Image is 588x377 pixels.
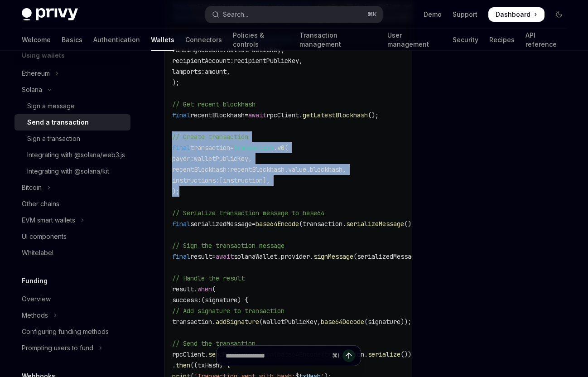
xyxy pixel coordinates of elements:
span: solanaWallet.provider. [234,252,313,261]
span: : [227,165,230,174]
span: addSignature [216,318,259,326]
button: Toggle Ethereum section [14,65,130,82]
a: Overview [14,291,130,307]
button: Send message [342,349,355,362]
span: : [230,57,234,65]
button: Toggle Prompting users to fund section [14,340,130,356]
span: (signature)); [364,318,411,326]
a: Send a transaction [14,114,130,130]
div: Bitcoin [22,182,42,193]
span: final [172,252,190,261]
span: recipientPublicKey, [234,57,303,65]
span: base64Decode [321,318,364,326]
span: walletPublicKey, [194,155,252,163]
a: Connectors [185,29,222,51]
span: ( [212,285,216,293]
a: Wallets [151,29,174,51]
span: // Get recent blockhash [172,100,255,108]
button: Toggle Bitcoin section [14,179,130,196]
div: Integrating with @solana/web3.js [27,150,125,160]
a: Sign a transaction [14,130,130,147]
span: final [172,220,190,228]
span: : [198,296,201,304]
span: : [216,176,219,184]
span: v0 [277,144,284,152]
span: result. [172,285,198,293]
span: // Create transaction [172,133,248,141]
span: rpcClient. [266,111,303,119]
div: Prompting users to fund [22,343,93,353]
span: recentBlockhash [172,165,227,174]
span: (signature) { [201,296,248,304]
span: payer [172,155,190,163]
div: Search... [223,9,248,20]
div: Ethereum [22,68,50,79]
span: . [274,144,277,152]
a: Welcome [22,29,51,51]
span: // Add signature to transaction [172,307,284,315]
span: = [252,220,255,228]
span: signMessage [313,252,353,261]
span: success [172,296,198,304]
div: Sign a transaction [27,133,80,144]
div: Integrating with @solana/kit [27,166,109,177]
span: transaction [190,144,230,152]
span: lamports [172,68,201,76]
span: final [172,111,190,119]
a: User management [387,29,442,51]
div: UI components [22,231,67,242]
button: Toggle Methods section [14,307,130,324]
a: Support [453,10,477,19]
span: await [248,111,266,119]
span: // Sign the transaction message [172,242,284,250]
span: amount, [205,68,230,76]
a: Configuring funding methods [14,324,130,340]
div: Sign a message [27,101,75,111]
a: Transaction management [299,29,376,51]
span: when [198,285,212,293]
div: Other chains [22,198,59,209]
span: ⌘ K [367,11,377,18]
span: ( [284,144,288,152]
a: Whitelabel [14,245,130,261]
span: [instruction], [219,176,270,184]
div: Configuring funding methods [22,326,109,337]
span: serializedMessage [190,220,252,228]
a: Dashboard [488,7,545,22]
span: Dashboard [496,10,530,19]
button: Toggle dark mode [552,7,566,22]
span: getLatestBlockhash [303,111,368,119]
span: result [190,252,212,261]
a: Basics [62,29,82,51]
span: (walletPublicKey, [259,318,321,326]
span: recentBlockhash.value.blockhash, [230,165,346,174]
span: // Serialize transaction message to base64 [172,209,324,217]
div: EVM smart wallets [22,215,75,226]
button: Open search [206,6,382,23]
span: base64Encode [255,220,299,228]
a: Demo [424,10,442,19]
a: API reference [525,29,566,51]
span: ); [172,78,179,87]
span: (); [368,111,379,119]
span: ()); [404,220,419,228]
button: Toggle EVM smart wallets section [14,212,130,228]
span: : [201,68,205,76]
span: = [245,111,248,119]
span: transaction. [172,318,216,326]
a: Policies & controls [233,29,289,51]
span: (serializedMessage); [353,252,426,261]
span: serializeMessage [346,220,404,228]
a: UI components [14,228,130,245]
a: Integrating with @solana/web3.js [14,147,130,163]
span: // Handle the result [172,274,245,282]
span: recipientAccount [172,57,230,65]
span: Transaction [234,144,274,152]
span: await [216,252,234,261]
div: Methods [22,310,48,321]
span: : [190,155,194,163]
div: Whitelabel [22,247,53,258]
a: Authentication [93,29,140,51]
span: = [230,144,234,152]
span: final [172,144,190,152]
